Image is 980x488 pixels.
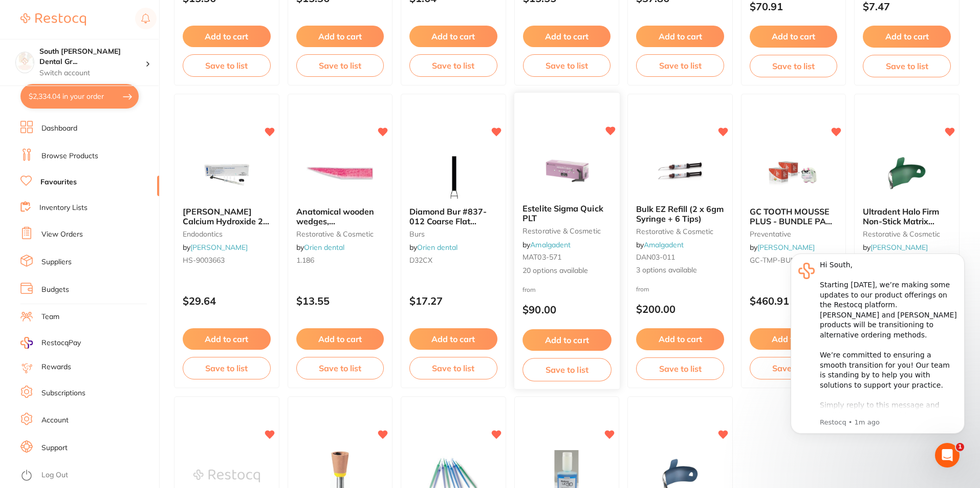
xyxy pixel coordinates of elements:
[636,204,724,223] b: Bulk EZ Refill (2 x 6gm Syringe + 6 Tips)
[183,206,269,236] span: [PERSON_NAME] Calcium Hydroxide 2g syringe and 20 tips
[20,337,33,349] img: RestocqPay
[41,415,69,426] a: Account
[183,26,271,47] button: Add to cart
[750,26,838,47] button: Add to cart
[296,230,384,238] small: restorative & cosmetic
[863,55,951,77] button: Save to list
[296,54,384,77] button: Save to list
[296,256,314,265] span: 1.186
[522,203,603,223] span: Estelite Sigma Quick PLT
[647,145,713,196] img: Bulk EZ Refill (2 x 6gm Syringe + 6 Tips)
[750,207,838,226] b: GC TOOTH MOUSSE PLUS - BUNDLE PACK - Strawberry, Mint, Vanilla - 40g, 2x 10-Packs and Hope Cow
[41,338,81,348] span: RestocqPay
[183,256,225,265] span: HS-9003663
[863,207,951,226] b: Ultradent Halo Firm Non-Stick Matrix Band - 6.5mm - Green, 50-Pack
[20,8,86,31] a: Restocq Logo
[41,257,72,267] a: Suppliers
[636,303,724,315] p: $200.00
[409,206,487,236] span: Diamond Bur #837-012 Coarse Flat Cylinder FG, Pack 6
[304,243,344,252] a: Orien dental
[757,243,815,252] a: [PERSON_NAME]
[636,54,724,77] button: Save to list
[750,357,838,379] button: Save to list
[409,230,497,238] small: burs
[41,229,83,240] a: View Orders
[409,26,497,47] button: Add to cart
[750,328,838,350] button: Add to cart
[183,54,271,77] button: Save to list
[644,240,684,249] a: Amalgadent
[307,147,373,199] img: Anatomical wooden wedges, Medium,Long,Pink,100pcs/pack
[956,443,964,451] span: 1
[522,204,611,223] b: Estelite Sigma Quick PLT
[533,144,600,196] img: Estelite Sigma Quick PLT
[20,468,156,484] button: Log Out
[183,357,271,379] button: Save to list
[41,388,85,398] a: Subscriptions
[41,362,71,372] a: Rewards
[863,26,951,47] button: Add to cart
[183,243,248,252] span: by
[409,207,497,226] b: Diamond Bur #837-012 Coarse Flat Cylinder FG, Pack 6
[863,206,939,245] span: Ultradent Halo Firm Non-Stick Matrix Band - 6.5mm - Green, 50-Pack
[39,47,145,67] h4: South Burnett Dental Group
[636,252,675,262] span: DAN03-011
[41,123,77,134] a: Dashboard
[522,358,611,381] button: Save to list
[409,54,497,77] button: Save to list
[417,243,458,252] a: Orien dental
[636,285,649,293] span: from
[522,266,611,276] span: 20 options available
[183,295,271,307] p: $29.64
[863,230,951,238] small: restorative & cosmetic
[750,1,838,12] p: $70.91
[296,357,384,379] button: Save to list
[636,204,724,223] span: Bulk EZ Refill (2 x 6gm Syringe + 6 Tips)
[522,227,611,236] small: restorative & cosmetic
[530,240,571,249] a: Amalgadent
[522,240,571,249] span: by
[409,256,432,265] span: D32CX
[183,230,271,238] small: endodontics
[190,243,248,252] a: [PERSON_NAME]
[750,55,838,77] button: Save to list
[296,206,420,236] span: Anatomical wooden wedges, Medium,Long,Pink,100pcs/pack
[750,256,825,265] span: GC-TMP-BUNDLEHOP
[409,295,497,307] p: $17.27
[16,52,34,70] img: South Burnett Dental Group
[20,13,86,26] img: Restocq Logo
[183,328,271,350] button: Add to cart
[39,203,88,213] a: Inventory Lists
[636,240,684,249] span: by
[760,147,827,199] img: GC TOOTH MOUSSE PLUS - BUNDLE PACK - Strawberry, Mint, Vanilla - 40g, 2x 10-Packs and Hope Cow
[935,443,960,468] iframe: Intercom live chat
[636,227,724,236] small: restorative & cosmetic
[775,238,980,460] iframe: Intercom notifications message
[523,26,611,47] button: Add to cart
[39,68,145,78] p: Switch account
[296,207,384,226] b: Anatomical wooden wedges, Medium,Long,Pink,100pcs/pack
[409,243,458,252] span: by
[750,243,815,252] span: by
[522,329,611,351] button: Add to cart
[45,180,182,189] p: Message from Restocq, sent 1m ago
[296,243,344,252] span: by
[636,265,724,275] span: 3 options available
[750,295,838,307] p: $460.91
[41,312,59,322] a: Team
[183,207,271,226] b: Henry Schein Calcium Hydroxide 2g syringe and 20 tips
[41,151,98,161] a: Browse Products
[420,147,487,199] img: Diamond Bur #837-012 Coarse Flat Cylinder FG, Pack 6
[523,54,611,77] button: Save to list
[409,328,497,350] button: Add to cart
[41,443,68,453] a: Support
[40,177,77,187] a: Favourites
[750,230,838,238] small: preventative
[636,357,724,380] button: Save to list
[409,357,497,379] button: Save to list
[20,337,81,349] a: RestocqPay
[193,147,260,199] img: Henry Schein Calcium Hydroxide 2g syringe and 20 tips
[296,295,384,307] p: $13.55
